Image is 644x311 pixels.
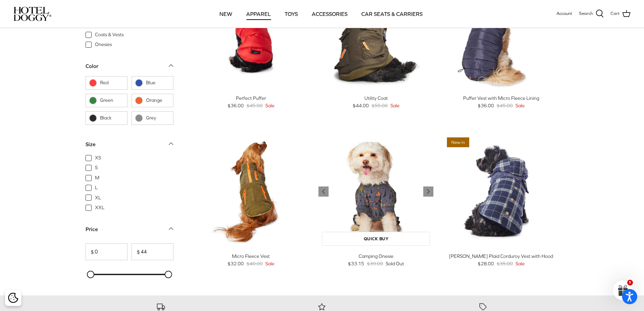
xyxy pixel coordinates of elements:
[95,155,101,161] span: XS
[213,2,238,25] a: NEW
[132,249,140,254] span: $
[497,102,513,109] span: $45.00
[611,10,620,17] span: Cart
[100,2,542,25] div: Primary navigation
[318,252,433,268] a: Camping Onesie $33.15 $39.00 Sold Out
[447,137,469,147] span: New in
[146,80,170,86] span: Blue
[95,184,98,191] span: L
[265,102,275,109] span: Sale
[355,2,429,25] a: CAR SEATS & CARRIERS
[390,102,400,109] span: Sale
[86,225,98,234] div: Price
[611,9,630,18] a: Cart
[146,97,170,104] span: Orange
[265,260,275,267] span: Sale
[444,252,558,268] a: [PERSON_NAME] Plaid Corduroy Vest with Hood $28.00 $35.00 Sale
[86,140,96,149] div: Size
[7,292,19,304] button: Cookie policy
[322,137,346,147] span: 15% off
[86,249,94,254] span: $
[86,243,127,261] input: From
[95,194,101,201] span: XL
[556,11,572,16] span: Account
[516,260,525,267] span: Sale
[228,260,244,267] span: $32.00
[372,102,388,109] span: $55.00
[86,224,173,239] a: Price
[100,97,124,104] span: Green
[194,94,309,102] div: Perfect Puffer
[240,2,277,25] a: APPAREL
[478,260,494,267] span: $28.00
[95,41,112,48] span: Onesies
[14,7,51,21] img: hoteldoggycom
[322,232,430,246] a: Quick buy
[86,61,173,76] a: Color
[556,10,572,17] a: Account
[478,102,494,109] span: $36.00
[95,204,104,211] span: XXL
[353,102,369,109] span: $44.00
[86,62,98,71] div: Color
[246,260,263,267] span: $40.00
[318,94,433,102] div: Utility Coat
[579,10,593,17] span: Search
[318,94,433,110] a: Utility Coat $44.00 $55.00 Sale
[100,80,124,86] span: Red
[100,115,124,121] span: Black
[95,175,99,181] span: M
[318,134,433,249] a: Camping Onesie
[444,134,558,249] a: Melton Plaid Corduroy Vest with Hood
[497,260,513,267] span: $35.00
[386,260,404,267] span: Sold Out
[279,2,304,25] a: TOYS
[444,252,558,260] div: [PERSON_NAME] Plaid Corduroy Vest with Hood
[86,139,173,154] a: Size
[95,31,124,38] span: Coats & Vests
[194,94,309,110] a: Perfect Puffer $36.00 $45.00 Sale
[228,102,244,109] span: $36.00
[579,9,604,18] a: Search
[5,290,21,306] div: Cookie policy
[8,293,18,303] img: Cookie policy
[423,186,433,197] a: Previous
[194,252,309,268] a: Micro Fleece Vest $32.00 $40.00 Sale
[444,94,558,110] a: Puffer Vest with Micro Fleece Lining $36.00 $45.00 Sale
[146,115,170,121] span: Grey
[95,164,98,171] span: S
[194,252,309,260] div: Micro Fleece Vest
[194,134,309,249] a: Micro Fleece Vest
[246,102,263,109] span: $45.00
[444,94,558,102] div: Puffer Vest with Micro Fleece Lining
[516,102,525,109] span: Sale
[318,186,329,197] a: Previous
[197,137,221,147] span: 20% off
[306,2,354,25] a: ACCESSORIES
[348,260,364,267] span: $33.15
[367,260,383,267] span: $39.00
[132,243,173,261] input: To
[318,252,433,260] div: Camping Onesie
